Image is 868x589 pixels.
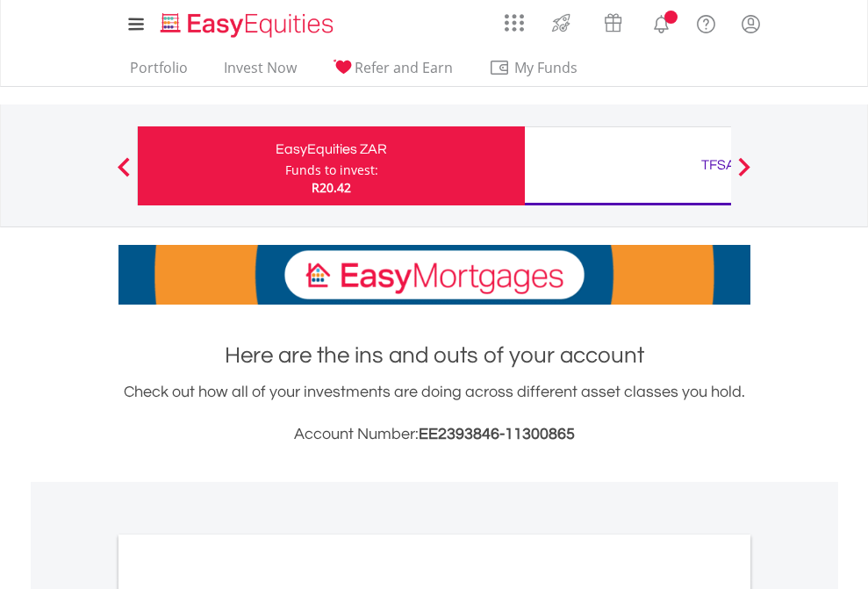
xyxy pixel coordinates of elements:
span: My Funds [489,56,604,79]
img: thrive-v2.svg [547,9,576,37]
a: Vouchers [587,4,639,37]
span: EE2393846-11300865 [419,426,575,442]
a: Notifications [639,4,684,40]
h1: Here are the ins and outs of your account [118,340,750,371]
div: Funds to invest: [285,162,378,179]
img: EasyMortage Promotion Banner [118,245,750,305]
div: Check out how all of your investments are doing across different asset classes you hold. [118,380,750,447]
span: Refer and Earn [355,58,453,77]
a: Invest Now [217,59,304,86]
a: FAQ's and Support [684,4,728,40]
a: Portfolio [123,59,195,86]
a: Refer and Earn [326,59,460,86]
div: EasyEquities ZAR [148,137,514,162]
img: vouchers-v2.svg [599,9,628,37]
img: EasyEquities_Logo.png [157,11,341,40]
img: grid-menu-icon.svg [505,13,524,32]
button: Previous [106,166,141,183]
span: R20.42 [312,179,351,196]
a: AppsGrid [493,4,535,32]
h3: Account Number: [118,422,750,447]
a: My Profile [728,4,773,43]
a: Home page [154,4,341,40]
button: Next [727,166,762,183]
